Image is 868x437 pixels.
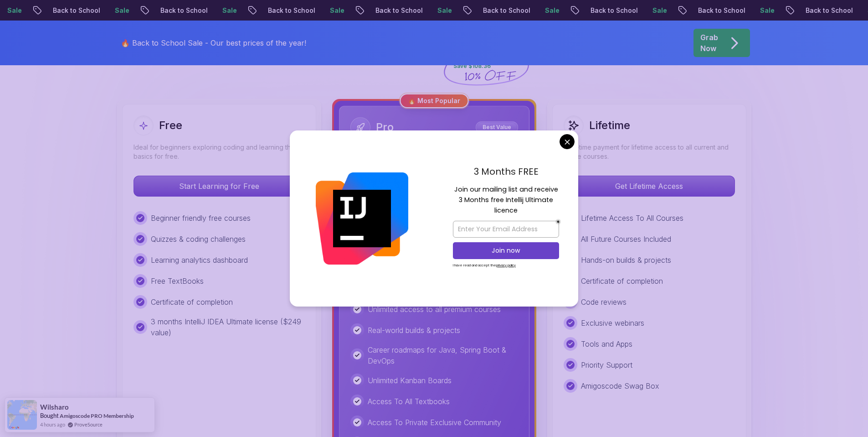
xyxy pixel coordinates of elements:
[376,120,394,135] h2: Pro
[368,375,452,386] p: Unlimited Kanban Boards
[151,213,251,224] p: Beginner friendly free courses
[60,412,134,420] a: Amigoscode PRO Membership
[537,6,566,15] p: Sale
[581,317,644,328] p: Exclusive webinars
[368,417,501,428] p: Access To Private Exclusive Community
[151,297,233,307] p: Certificate of completion
[581,359,632,370] p: Priority Support
[322,6,351,15] p: Sale
[121,37,306,48] p: 🔥 Back to School Sale - Our best prices of the year!
[797,6,859,15] p: Back to School
[581,276,663,286] p: Certificate of completion
[151,276,204,286] p: Free TextBooks
[107,6,136,15] p: Sale
[214,6,243,15] p: Sale
[134,176,304,196] p: Start Learning for Free
[564,176,734,196] p: Get Lifetime Access
[581,234,671,245] p: All Future Courses Included
[152,6,214,15] p: Back to School
[564,143,735,161] p: One-time payment for lifetime access to all current and future courses.
[644,6,673,15] p: Sale
[564,182,735,191] a: Get Lifetime Access
[151,234,246,245] p: Quizzes & coding challenges
[151,255,248,265] p: Learning analytics dashboard
[429,6,458,15] p: Sale
[700,32,718,54] p: Grab Now
[368,344,518,366] p: Career roadmaps for Java, Spring Boot & DevOps
[582,6,644,15] p: Back to School
[40,403,69,411] span: Wilsharo
[134,182,305,191] a: Start Learning for Free
[368,325,460,336] p: Real-world builds & projects
[7,400,37,430] img: provesource social proof notification image
[134,143,305,161] p: Ideal for beginners exploring coding and learning the basics for free.
[581,213,683,224] p: Lifetime Access To All Courses
[74,421,103,428] a: ProveSource
[260,6,322,15] p: Back to School
[752,6,781,15] p: Sale
[159,118,182,133] h2: Free
[690,6,752,15] p: Back to School
[40,412,59,419] span: Bought
[581,380,659,391] p: Amigoscode Swag Box
[151,316,305,338] p: 3 months IntelliJ IDEA Ultimate license ($249 value)
[40,421,65,428] span: 4 hours ago
[475,6,537,15] p: Back to School
[581,297,627,307] p: Code reviews
[477,123,517,132] p: Best Value
[367,6,429,15] p: Back to School
[589,118,630,133] h2: Lifetime
[368,396,450,407] p: Access To All Textbooks
[564,176,735,197] button: Get Lifetime Access
[134,176,305,197] button: Start Learning for Free
[581,338,632,349] p: Tools and Apps
[581,255,671,265] p: Hands-on builds & projects
[45,6,107,15] p: Back to School
[368,304,501,315] p: Unlimited access to all premium courses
